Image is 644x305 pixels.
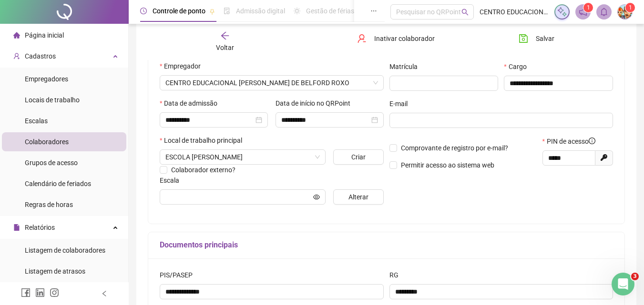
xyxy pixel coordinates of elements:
[547,136,595,147] span: PIN de acesso
[160,175,185,186] label: Escala
[25,96,80,104] span: Locais de trabalho
[25,117,48,125] span: Escalas
[171,166,235,174] span: Colaborador externo?
[401,161,494,169] span: Permitir acesso ao sistema web
[160,98,224,108] label: Data de admissão
[165,76,378,90] span: CENTRO EDUCACIONAL MONTEIRO LOBATO DE BELFORD ROXO
[220,31,230,40] span: arrow-left
[333,189,383,205] button: Alterar
[511,31,562,46] button: Salvar
[160,61,207,71] label: Empregador
[370,8,377,14] span: ellipsis
[350,31,442,46] button: Inativar colaborador
[25,75,68,83] span: Empregadores
[348,192,368,202] span: Alterar
[236,7,285,15] span: Admissão digital
[224,8,230,14] span: file-done
[25,246,105,254] span: Listagem de colaboradores
[153,7,205,15] span: Controle de ponto
[519,34,528,43] span: save
[165,150,320,164] span: RUA CHALAÇA 05
[306,7,354,15] span: Gestão de férias
[618,5,632,19] img: 36163
[25,31,64,39] span: Página inicial
[160,239,613,251] h5: Documentos principais
[629,4,632,11] span: 1
[25,267,85,275] span: Listagem de atrasos
[583,3,593,12] sup: 1
[35,288,45,297] span: linkedin
[140,8,147,14] span: clock-circle
[401,144,508,152] span: Comprovante de registro por e-mail?
[587,4,590,11] span: 1
[294,8,300,14] span: sun
[536,33,554,44] span: Salvar
[13,32,20,39] span: home
[25,52,56,60] span: Cadastros
[13,224,20,231] span: file
[25,159,78,167] span: Grupos de acesso
[625,3,635,12] sup: Atualize o seu contato no menu Meus Dados
[160,135,248,146] label: Local de trabalho principal
[25,224,55,231] span: Relatórios
[160,270,199,280] label: PIS/PASEP
[25,138,69,146] span: Colaboradores
[216,44,234,51] span: Voltar
[313,194,320,200] span: eye
[579,8,587,16] span: notification
[504,61,532,72] label: Cargo
[101,290,108,297] span: left
[600,8,608,16] span: bell
[209,9,215,14] span: pushpin
[21,288,31,297] span: facebook
[13,53,20,59] span: user-add
[374,33,435,44] span: Inativar colaborador
[357,34,367,43] span: user-delete
[389,98,414,109] label: E-mail
[461,9,469,16] span: search
[50,288,59,297] span: instagram
[480,7,549,17] span: CENTRO EDUCACIONAL [PERSON_NAME] DE B
[389,61,424,72] label: Matrícula
[276,98,357,108] label: Data de início no QRPoint
[557,7,567,17] img: sparkle-icon.fc2bf0ac1784a2077858766a79e2daf3.svg
[333,149,383,165] button: Criar
[631,273,639,280] span: 3
[25,180,91,187] span: Calendário de feriados
[612,273,634,295] iframe: Intercom live chat
[589,138,595,144] span: info-circle
[25,201,73,208] span: Regras de horas
[351,152,366,162] span: Criar
[389,270,405,280] label: RG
